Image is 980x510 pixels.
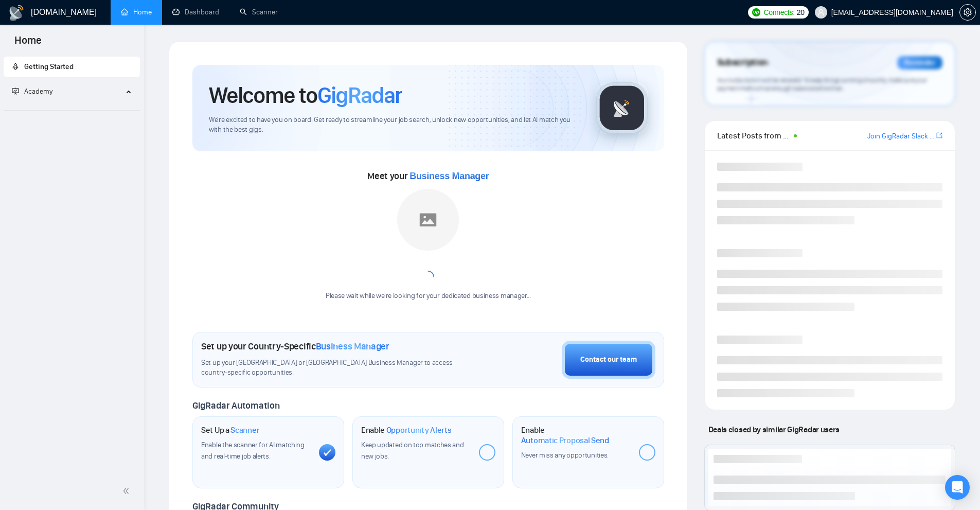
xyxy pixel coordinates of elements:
a: export [936,131,942,140]
h1: Welcome to [209,81,402,109]
span: Latest Posts from the GigRadar Community [717,129,791,142]
span: Business Manager [409,171,489,181]
span: 20 [797,7,805,18]
span: We're excited to have you on board. Get ready to streamline your job search, unlock new opportuni... [209,115,580,135]
span: export [936,131,942,139]
img: logo [8,5,25,21]
span: GigRadar [317,81,402,109]
span: Getting Started [24,62,74,71]
div: Please wait while we're looking for your dedicated business manager... [319,291,537,301]
div: Reminder [897,56,942,69]
img: gigradar-logo.png [596,82,648,134]
span: Keep updated on top matches and new jobs. [361,441,464,461]
div: Open Intercom Messenger [945,475,970,500]
li: Getting Started [4,57,140,77]
span: user [817,9,825,16]
span: setting [960,8,975,16]
h1: Set up your Country-Specific [201,341,389,352]
span: Home [6,33,50,55]
h1: Set Up a [201,425,259,435]
button: Contact our team [562,341,655,379]
li: Academy Homepage [4,106,140,113]
span: GigRadar Automation [192,400,279,411]
span: Never miss any opportunities. [521,451,609,460]
button: setting [959,4,976,21]
img: upwork-logo.png [752,8,760,16]
h1: Enable [521,425,631,445]
h1: Enable [361,425,452,435]
a: homeHome [121,8,152,16]
span: rocket [12,63,19,70]
div: Contact our team [580,354,637,365]
span: Meet your [367,170,489,182]
span: Connects: [763,7,794,18]
span: Scanner [230,425,259,435]
span: loading [422,271,434,283]
span: Business Manager [316,341,389,352]
span: double-left [122,486,133,496]
span: Opportunity Alerts [386,425,452,435]
a: searchScanner [240,8,278,16]
span: Deals closed by similar GigRadar users [704,420,844,438]
span: Your subscription will be renewed. To keep things running smoothly, make sure your payment method... [717,76,927,93]
img: placeholder.png [397,189,459,251]
span: Set up your [GEOGRAPHIC_DATA] or [GEOGRAPHIC_DATA] Business Manager to access country-specific op... [201,358,474,378]
span: Academy [12,87,52,96]
span: fund-projection-screen [12,87,19,95]
span: Enable the scanner for AI matching and real-time job alerts. [201,441,305,461]
a: dashboardDashboard [172,8,219,16]
span: Subscription [717,54,768,72]
span: Automatic Proposal Send [521,435,609,446]
span: Academy [24,87,52,96]
a: Join GigRadar Slack Community [867,131,934,142]
a: setting [959,8,976,16]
